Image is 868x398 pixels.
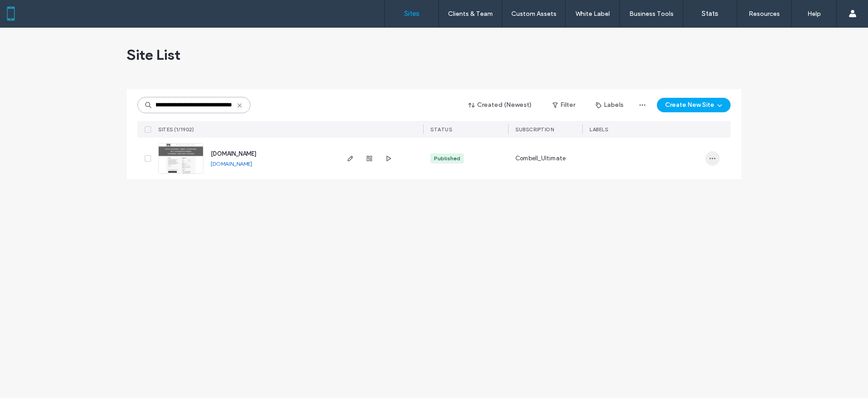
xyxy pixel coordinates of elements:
div: Published [434,154,460,163]
button: Filter [543,98,584,112]
label: Business Tools [629,10,674,18]
a: [DOMAIN_NAME] [211,150,256,157]
span: LABELS [590,126,608,133]
span: Help [21,6,39,14]
span: SUBSCRIPTION [515,126,554,133]
label: Help [807,10,821,18]
button: Create New Site [657,98,731,112]
span: SITES (1/1902) [158,126,194,133]
span: STATUS [430,126,452,133]
label: Sites [404,10,420,18]
button: Labels [588,98,632,112]
button: Created (Newest) [461,98,540,112]
label: Clients & Team [448,10,493,18]
span: Combell_Ultimate [515,154,566,163]
label: Custom Assets [511,10,557,18]
label: Resources [749,10,780,18]
span: Site List [127,46,180,64]
label: White Label [576,10,610,18]
label: Stats [702,10,718,18]
a: [DOMAIN_NAME] [211,160,252,167]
